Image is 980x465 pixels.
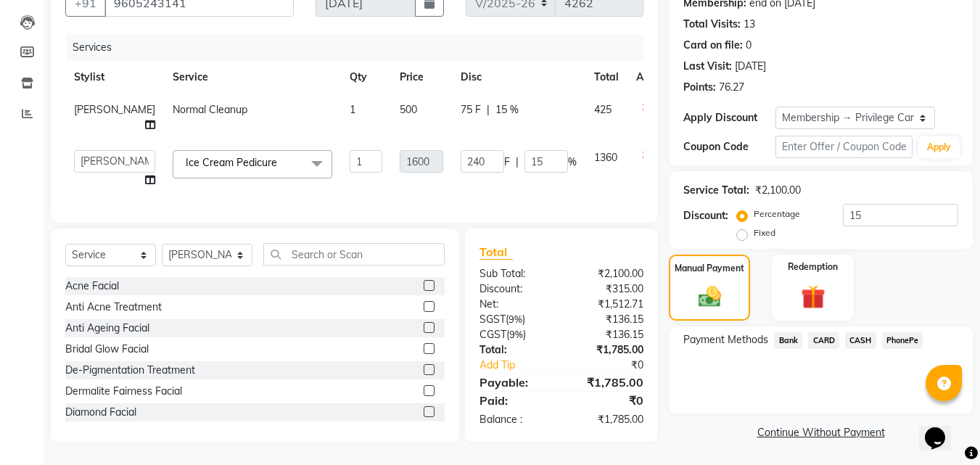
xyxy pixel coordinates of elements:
[882,332,923,349] span: PhonePe
[919,407,965,450] iframe: chat widget
[683,139,775,155] div: Coupon Code
[788,260,838,273] label: Redemption
[683,80,716,95] div: Points:
[754,207,800,221] label: Percentage
[469,412,561,427] div: Balance :
[452,61,585,94] th: Disc
[561,374,654,391] div: ₹1,785.00
[479,244,513,260] span: Total
[746,38,752,53] div: 0
[735,59,766,74] div: [DATE]
[594,151,617,164] span: 1360
[469,342,561,358] div: Total:
[263,243,445,266] input: Search or Scan
[516,155,519,170] span: |
[469,312,561,327] div: ( )
[577,358,655,373] div: ₹0
[794,282,833,312] img: _gift.svg
[744,17,755,32] div: 13
[561,392,654,409] div: ₹0
[479,313,506,326] span: SGST
[65,321,149,336] div: Anti Ageing Facial
[461,102,481,118] span: 75 F
[487,102,490,118] span: |
[469,281,561,297] div: Discount:
[479,328,506,341] span: CGST
[585,61,627,94] th: Total
[594,103,612,116] span: 425
[508,313,522,325] span: 9%
[495,102,519,118] span: 15 %
[719,80,744,95] div: 76.27
[65,279,119,294] div: Acne Facial
[173,103,247,116] span: Normal Cleanup
[65,300,162,315] div: Anti Acne Treatment
[164,61,341,94] th: Service
[469,358,577,373] a: Add Tip
[509,329,523,340] span: 9%
[845,332,876,349] span: CASH
[808,332,839,349] span: CARD
[561,412,654,427] div: ₹1,785.00
[775,136,913,158] input: Enter Offer / Coupon Code
[65,61,164,94] th: Stylist
[469,374,561,391] div: Payable:
[400,103,417,116] span: 500
[683,183,749,198] div: Service Total:
[561,342,654,358] div: ₹1,785.00
[561,297,654,312] div: ₹1,512.71
[65,405,136,420] div: Diamond Facial
[683,332,768,347] span: Payment Methods
[469,297,561,312] div: Net:
[683,208,728,223] div: Discount:
[350,103,355,116] span: 1
[683,59,732,74] div: Last Visit:
[672,425,970,440] a: Continue Without Payment
[627,61,675,94] th: Action
[469,327,561,342] div: ( )
[561,266,654,281] div: ₹2,100.00
[561,327,654,342] div: ₹136.15
[754,226,775,239] label: Fixed
[186,156,277,169] span: Ice Cream Pedicure
[683,38,743,53] div: Card on file:
[568,155,577,170] span: %
[469,266,561,281] div: Sub Total:
[691,284,728,310] img: _cash.svg
[65,384,182,399] div: Dermalite Fairness Facial
[65,363,195,378] div: De-Pigmentation Treatment
[918,136,960,158] button: Apply
[391,61,452,94] th: Price
[683,17,741,32] div: Total Visits:
[561,281,654,297] div: ₹315.00
[683,110,775,125] div: Apply Discount
[561,312,654,327] div: ₹136.15
[67,34,654,61] div: Services
[74,103,155,116] span: [PERSON_NAME]
[675,262,744,275] label: Manual Payment
[755,183,801,198] div: ₹2,100.00
[277,156,284,169] a: x
[774,332,802,349] span: Bank
[341,61,391,94] th: Qty
[469,392,561,409] div: Paid:
[504,155,510,170] span: F
[65,342,149,357] div: Bridal Glow Facial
